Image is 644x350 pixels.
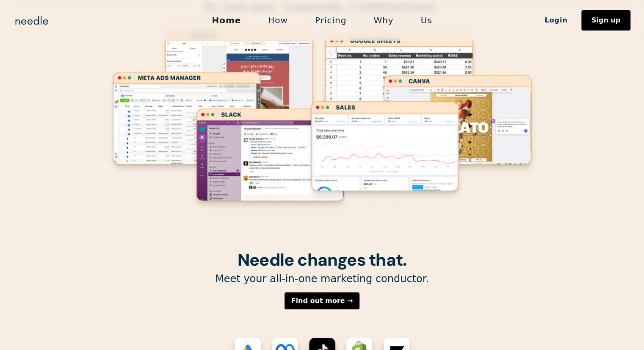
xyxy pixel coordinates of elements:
p: Meet your all-in-one marketing conductor. [106,272,538,286]
a: Sign up [581,10,630,31]
a: Us [407,11,446,29]
a: Login [531,13,581,28]
div: Sign up [591,17,620,24]
div: Find out more → [291,297,353,304]
a: Find out more → [285,292,360,309]
a: Pricing [301,11,360,29]
a: How [254,11,301,29]
strong: Needle changes that. [238,249,406,271]
a: Home [198,11,254,29]
a: Why [360,11,407,29]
